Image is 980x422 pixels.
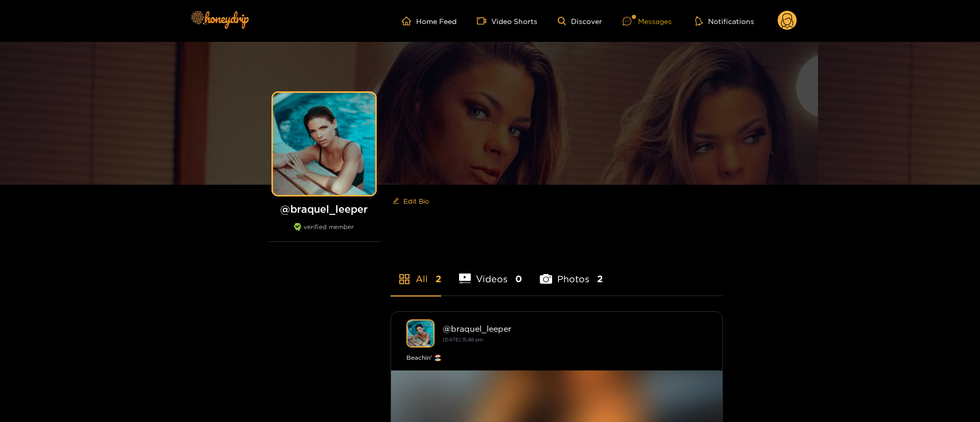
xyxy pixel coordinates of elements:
[402,16,457,26] a: Home Feed
[540,250,603,295] li: Photos
[403,196,429,206] span: Edit Bio
[692,16,757,26] button: Notifications
[623,15,672,27] div: Messages
[391,193,431,209] button: editEdit Bio
[477,16,537,26] a: Video Shorts
[459,250,522,295] li: Videos
[268,203,380,215] h1: @ braquel_leeper
[443,337,483,342] small: [DATE] 15:48 pm
[393,197,399,205] span: edit
[391,250,441,295] li: All
[398,273,411,285] span: appstore
[558,17,602,26] a: Discover
[515,272,522,285] span: 0
[406,319,435,347] img: braquel_leeper
[406,353,707,363] div: Beachin' 🏖️
[597,272,603,285] span: 2
[402,16,416,26] span: home
[443,324,707,333] div: @ braquel_leeper
[477,16,491,26] span: video-camera
[436,272,441,285] span: 2
[268,223,380,242] div: verified member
